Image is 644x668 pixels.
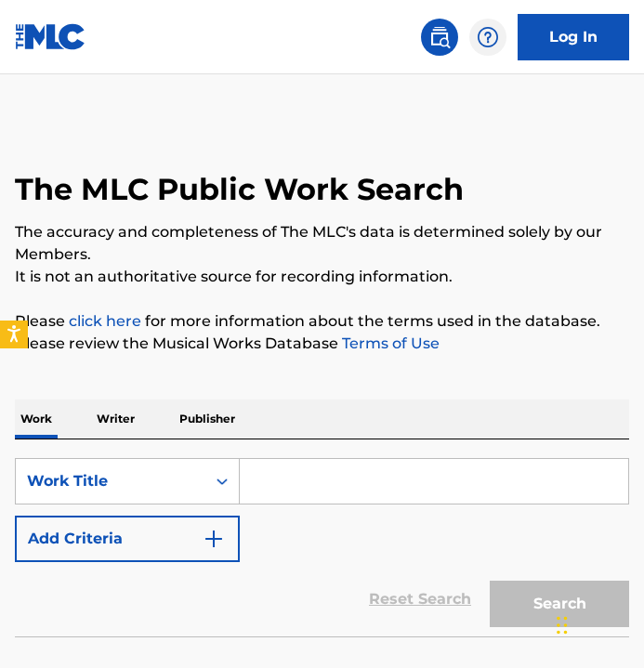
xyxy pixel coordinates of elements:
p: Writer [91,399,140,439]
iframe: Chat Widget [551,579,644,668]
p: The accuracy and completeness of The MLC's data is determined solely by our Members. [15,221,629,266]
p: Work [15,399,58,439]
a: Log In [518,14,629,60]
p: Please for more information about the terms used in the database. [15,310,629,333]
a: Public Search [421,19,458,56]
p: It is not an authoritative source for recording information. [15,266,629,288]
p: Publisher [174,399,241,439]
a: Terms of Use [338,334,440,352]
div: Drag [557,597,568,653]
img: 9d2ae6d4665cec9f34b9.svg [203,528,225,550]
div: Help [469,19,506,56]
p: Please review the Musical Works Database [15,333,629,355]
img: MLC Logo [15,23,86,50]
div: Work Title [27,470,194,492]
img: search [428,26,451,48]
h1: The MLC Public Work Search [15,171,464,208]
button: Add Criteria [15,516,240,562]
a: click here [69,312,141,330]
form: Search Form [15,458,629,636]
img: help [477,26,499,48]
